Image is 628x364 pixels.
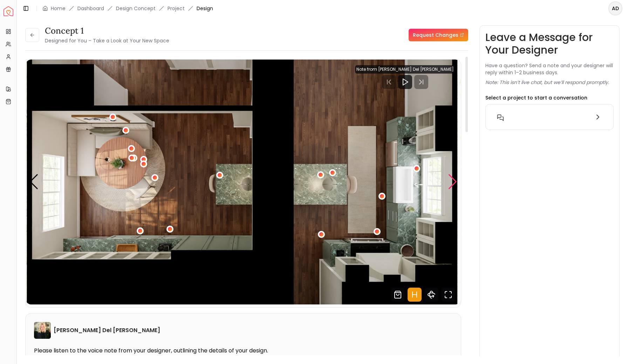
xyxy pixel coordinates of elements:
[609,2,622,15] span: AD
[391,288,405,302] svg: Shop Products from this design
[485,62,614,76] p: Have a question? Send a note and your designer will reply within 1–2 business days.
[448,174,457,190] div: Next slide
[45,25,169,36] h3: concept 1
[424,288,438,302] svg: 360 View
[485,94,587,101] p: Select a project to start a conversation
[26,60,461,304] img: Design Render 5
[168,5,185,12] a: Project
[51,5,66,12] a: Home
[408,288,422,302] svg: Hotspots Toggle
[485,31,614,56] h3: Leave a Message for Your Designer
[409,29,468,41] a: Request Changes
[26,60,461,304] div: Carousel
[355,65,455,74] div: Note from [PERSON_NAME] Del [PERSON_NAME]
[34,347,452,354] p: Please listen to the voice note from your designer, outlining the details of your design.
[34,322,51,339] img: Tina Martin Del Campo
[4,6,13,16] img: Spacejoy Logo
[485,79,609,86] p: Note: This isn’t live chat, but we’ll respond promptly.
[4,6,13,16] a: Spacejoy
[45,37,169,44] small: Designed for You – Take a Look at Your New Space
[42,5,213,12] nav: breadcrumb
[116,5,156,12] li: Design Concept
[54,326,160,335] h6: [PERSON_NAME] Del [PERSON_NAME]
[608,1,622,15] button: AD
[26,60,461,304] div: 5 / 5
[197,5,213,12] span: Design
[29,174,39,190] div: Previous slide
[441,288,455,302] svg: Fullscreen
[401,78,409,86] svg: Play
[77,5,104,12] a: Dashboard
